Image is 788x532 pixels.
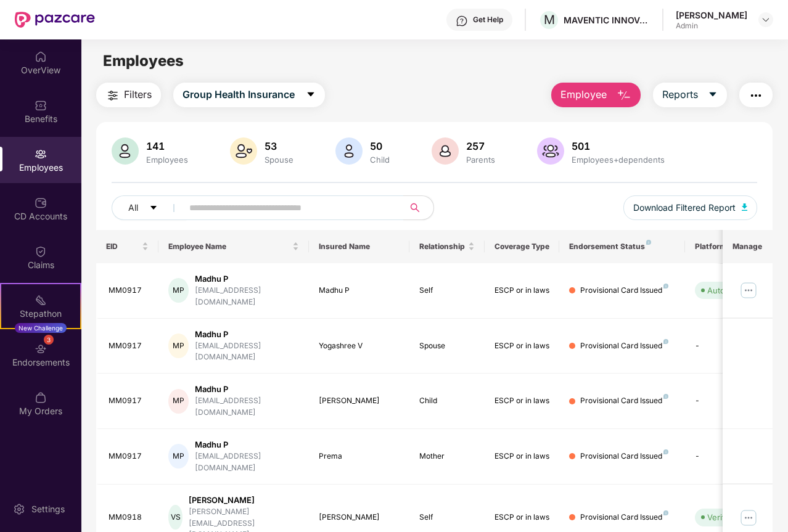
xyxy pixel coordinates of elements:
span: search [403,203,427,213]
div: Child [419,395,475,407]
div: Mother [419,451,475,462]
span: caret-down [306,89,316,100]
span: Employee Name [168,242,290,252]
div: [PERSON_NAME] [189,494,299,506]
img: svg+xml;base64,PHN2ZyB4bWxucz0iaHR0cDovL3d3dy53My5vcmcvMjAwMC9zdmciIHdpZHRoPSI4IiBoZWlnaHQ9IjgiIH... [663,510,668,515]
div: MP [168,334,189,358]
div: Madhu P [195,329,299,340]
img: svg+xml;base64,PHN2ZyBpZD0iRHJvcGRvd24tMzJ4MzIiIHhtbG5zPSJodHRwOi8vd3d3LnczLm9yZy8yMDAwL3N2ZyIgd2... [761,15,771,25]
div: MM0917 [109,395,149,407]
img: svg+xml;base64,PHN2ZyB4bWxucz0iaHR0cDovL3d3dy53My5vcmcvMjAwMC9zdmciIHdpZHRoPSIyNCIgaGVpZ2h0PSIyNC... [749,88,763,103]
div: Provisional Card Issued [580,395,668,407]
button: Group Health Insurancecaret-down [173,83,325,107]
button: search [403,195,434,220]
div: Get Help [473,15,503,25]
div: Admin [676,21,747,31]
img: svg+xml;base64,PHN2ZyB4bWxucz0iaHR0cDovL3d3dy53My5vcmcvMjAwMC9zdmciIHdpZHRoPSI4IiBoZWlnaHQ9IjgiIH... [663,339,668,344]
span: Group Health Insurance [183,87,295,102]
div: 501 [569,140,667,152]
span: All [128,201,138,215]
img: svg+xml;base64,PHN2ZyB4bWxucz0iaHR0cDovL3d3dy53My5vcmcvMjAwMC9zdmciIHhtbG5zOnhsaW5rPSJodHRwOi8vd3... [335,137,363,165]
div: Madhu P [195,383,299,395]
div: Spouse [262,155,296,165]
div: [EMAIL_ADDRESS][DOMAIN_NAME] [195,340,299,364]
div: Parents [464,155,498,165]
td: - [685,374,773,429]
div: Platform Status [695,242,763,252]
div: [PERSON_NAME] [319,512,400,523]
div: Madhu P [319,285,400,297]
button: Filters [96,83,161,107]
img: svg+xml;base64,PHN2ZyB4bWxucz0iaHR0cDovL3d3dy53My5vcmcvMjAwMC9zdmciIHdpZHRoPSI4IiBoZWlnaHQ9IjgiIH... [663,284,668,289]
div: MAVENTIC INNOVATIVE SOLUTIONS PRIVATE LIMITED [564,14,650,26]
button: Employee [551,83,641,107]
span: Employees [103,52,184,70]
th: Insured Name [309,230,409,263]
div: ESCP or in laws [495,340,550,352]
span: Relationship [419,242,466,252]
td: - [685,429,773,485]
img: svg+xml;base64,PHN2ZyBpZD0iQmVuZWZpdHMiIHhtbG5zPSJodHRwOi8vd3d3LnczLm9yZy8yMDAwL3N2ZyIgd2lkdGg9Ij... [35,99,47,112]
img: svg+xml;base64,PHN2ZyBpZD0iRW5kb3JzZW1lbnRzIiB4bWxucz0iaHR0cDovL3d3dy53My5vcmcvMjAwMC9zdmciIHdpZH... [35,343,47,355]
div: 53 [262,140,296,152]
div: Provisional Card Issued [580,451,668,462]
span: caret-down [149,203,158,213]
div: VS [168,505,183,530]
img: manageButton [739,280,758,300]
div: Provisional Card Issued [580,340,668,352]
img: svg+xml;base64,PHN2ZyB4bWxucz0iaHR0cDovL3d3dy53My5vcmcvMjAwMC9zdmciIHdpZHRoPSI4IiBoZWlnaHQ9IjgiIH... [663,449,668,454]
img: svg+xml;base64,PHN2ZyBpZD0iQ0RfQWNjb3VudHMiIGRhdGEtbmFtZT0iQ0QgQWNjb3VudHMiIHhtbG5zPSJodHRwOi8vd3... [35,197,47,209]
div: ESCP or in laws [495,395,550,407]
div: Spouse [419,340,475,352]
span: M [544,12,555,27]
span: Reports [662,87,698,102]
div: MM0917 [109,451,149,462]
div: MP [168,278,189,303]
div: MM0918 [109,512,149,523]
td: - [685,319,773,374]
img: svg+xml;base64,PHN2ZyB4bWxucz0iaHR0cDovL3d3dy53My5vcmcvMjAwMC9zdmciIHhtbG5zOnhsaW5rPSJodHRwOi8vd3... [742,203,748,211]
img: svg+xml;base64,PHN2ZyB4bWxucz0iaHR0cDovL3d3dy53My5vcmcvMjAwMC9zdmciIHhtbG5zOnhsaW5rPSJodHRwOi8vd3... [112,137,139,165]
img: svg+xml;base64,PHN2ZyB4bWxucz0iaHR0cDovL3d3dy53My5vcmcvMjAwMC9zdmciIHhtbG5zOnhsaW5rPSJodHRwOi8vd3... [432,137,459,165]
div: Madhu P [195,273,299,285]
div: Prema [319,451,400,462]
div: MM0917 [109,285,149,297]
div: MP [168,444,189,469]
th: Employee Name [158,230,309,263]
span: Employee [560,87,607,102]
div: [PERSON_NAME] [319,395,400,407]
img: manageButton [739,507,758,527]
th: Relationship [409,230,485,263]
div: [EMAIL_ADDRESS][DOMAIN_NAME] [195,285,299,308]
img: svg+xml;base64,PHN2ZyB4bWxucz0iaHR0cDovL3d3dy53My5vcmcvMjAwMC9zdmciIHhtbG5zOnhsaW5rPSJodHRwOi8vd3... [537,137,564,165]
div: ESCP or in laws [495,285,550,297]
th: Coverage Type [485,230,560,263]
img: svg+xml;base64,PHN2ZyB4bWxucz0iaHR0cDovL3d3dy53My5vcmcvMjAwMC9zdmciIHdpZHRoPSIyNCIgaGVpZ2h0PSIyNC... [105,88,120,103]
div: 257 [464,140,498,152]
button: Allcaret-down [112,195,187,220]
div: Auto Verified [707,284,757,297]
span: Filters [124,87,152,102]
img: svg+xml;base64,PHN2ZyBpZD0iSGVscC0zMngzMiIgeG1sbnM9Imh0dHA6Ly93d3cudzMub3JnLzIwMDAvc3ZnIiB3aWR0aD... [456,15,468,27]
div: 3 [44,335,54,345]
div: ESCP or in laws [495,512,550,523]
div: [PERSON_NAME] [676,9,747,21]
div: Provisional Card Issued [580,512,668,523]
div: 50 [367,140,392,152]
img: svg+xml;base64,PHN2ZyBpZD0iRW1wbG95ZWVzIiB4bWxucz0iaHR0cDovL3d3dy53My5vcmcvMjAwMC9zdmciIHdpZHRoPS... [35,148,47,160]
div: Endorsement Status [569,242,675,252]
div: Employees+dependents [569,155,667,165]
th: Manage [723,230,773,263]
img: svg+xml;base64,PHN2ZyB4bWxucz0iaHR0cDovL3d3dy53My5vcmcvMjAwMC9zdmciIHhtbG5zOnhsaW5rPSJodHRwOi8vd3... [230,137,257,165]
div: Provisional Card Issued [580,285,668,297]
div: MP [168,389,189,414]
div: [EMAIL_ADDRESS][DOMAIN_NAME] [195,395,299,419]
img: svg+xml;base64,PHN2ZyBpZD0iQ2xhaW0iIHhtbG5zPSJodHRwOi8vd3d3LnczLm9yZy8yMDAwL3N2ZyIgd2lkdGg9IjIwIi... [35,245,47,258]
div: Verified [707,511,737,523]
div: Employees [144,155,191,165]
img: New Pazcare Logo [15,12,95,28]
div: 141 [144,140,191,152]
span: EID [106,242,140,252]
img: svg+xml;base64,PHN2ZyB4bWxucz0iaHR0cDovL3d3dy53My5vcmcvMjAwMC9zdmciIHdpZHRoPSI4IiBoZWlnaHQ9IjgiIH... [646,240,651,245]
button: Download Filtered Report [623,195,758,220]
